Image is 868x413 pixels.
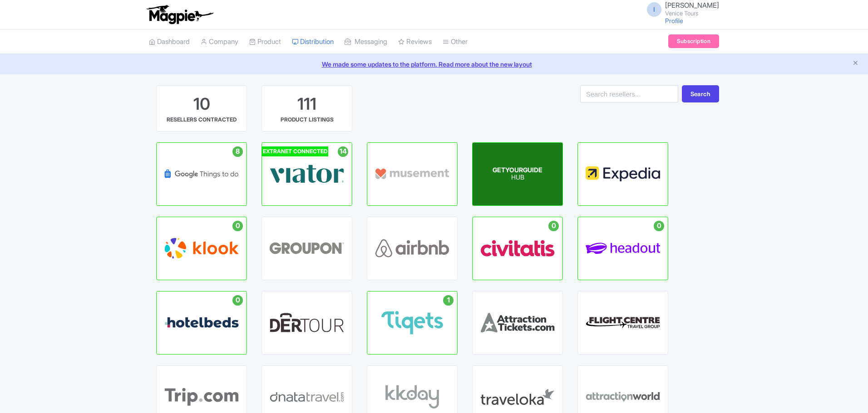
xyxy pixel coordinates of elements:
input: Search resellers... [580,85,678,102]
p: HUB [493,174,542,182]
a: 1 [367,291,458,355]
a: EXTRANET CONNECTED 15 GETYOURGUIDE HUB [472,142,563,206]
a: Reviews [398,29,432,54]
a: 0 [472,217,563,280]
a: Dashboard [149,29,190,54]
a: We made some updates to the platform. Read more about the new layout [5,59,863,69]
a: 0 [156,291,247,355]
span: I [647,2,661,17]
a: 0 [577,217,668,280]
a: 8 [156,142,247,206]
a: I [PERSON_NAME] Venice Tours [641,2,719,16]
small: Venice Tours [665,10,719,16]
div: 10 [193,93,210,116]
a: Other [443,29,468,54]
a: Profile [665,17,683,24]
a: Messaging [345,29,387,54]
a: Product [249,29,281,54]
a: Distribution [292,29,334,54]
span: [PERSON_NAME] [665,1,719,10]
div: PRODUCT LISTINGS [281,116,334,124]
span: GETYOURGUIDE [493,166,542,174]
div: RESELLERS CONTRACTED [167,116,237,124]
button: Search [682,85,719,102]
a: 10 RESELLERS CONTRACTED [156,85,247,131]
a: EXTRANET CONNECTED 14 [261,142,352,206]
div: 111 [297,93,316,116]
img: logo-ab69f6fb50320c5b225c76a69d11143b.png [144,5,215,24]
a: Company [201,29,238,54]
a: 111 PRODUCT LISTINGS [261,85,352,131]
a: Subscription [668,34,719,48]
button: Close announcement [852,58,859,69]
a: 0 [156,217,247,280]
